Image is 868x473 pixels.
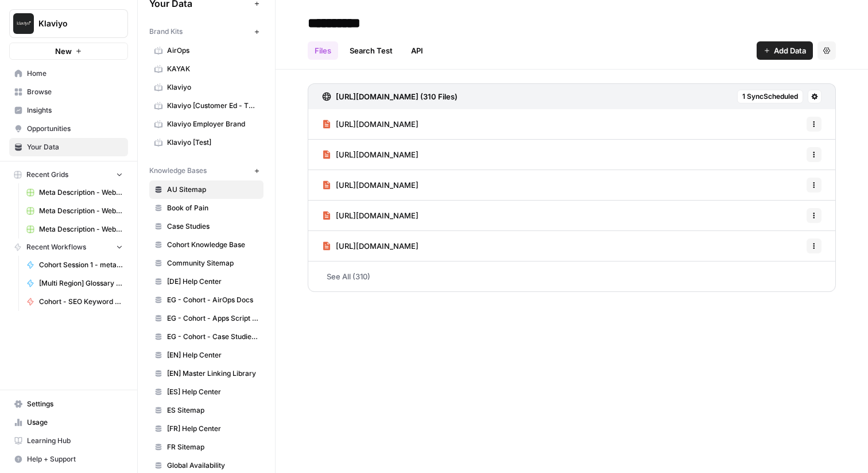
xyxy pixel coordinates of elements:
[149,26,183,37] span: Brand Kits
[149,291,263,309] a: EG - Cohort - AirOps Docs
[167,64,258,74] span: KAYAK
[39,224,123,234] span: Meta Description - Web Page Grid
[9,239,128,256] button: Recent Workflows
[39,297,123,307] span: Cohort - SEO Keyword Research ([PERSON_NAME])
[167,258,258,268] span: Community Sitemap
[322,84,458,109] a: [URL][DOMAIN_NAME] (310 Files)
[26,170,68,180] span: Recent Grids
[9,432,128,450] a: Learning Hub
[27,454,123,464] span: Help + Support
[149,236,263,254] a: Cohort Knowledge Base
[21,293,128,311] a: Cohort - SEO Keyword Research ([PERSON_NAME])
[13,13,34,34] img: Klaviyo Logo
[149,97,263,115] a: Klaviyo [Customer Ed - TEST]
[26,242,86,252] span: Recent Workflows
[149,420,263,438] a: [FR] Help Center
[149,383,263,401] a: [ES] Help Center
[167,424,258,434] span: [FR] Help Center
[167,442,258,452] span: FR Sitemap
[757,41,813,60] button: Add Data
[336,91,458,102] h3: [URL][DOMAIN_NAME] (310 Files)
[167,119,258,129] span: Klaviyo Employer Brand
[149,438,263,456] a: FR Sitemap
[27,124,123,134] span: Opportunities
[167,368,258,379] span: [EN] Master Linking Library
[167,350,258,360] span: [EN] Help Center
[149,115,263,133] a: Klaviyo Employer Brand
[336,118,418,130] span: [URL][DOMAIN_NAME]
[39,206,123,216] span: Meta Description - Web Page Grid (1)
[27,105,123,116] span: Insights
[167,387,258,397] span: [ES] Help Center
[167,82,258,93] span: Klaviyo
[336,240,418,252] span: [URL][DOMAIN_NAME]
[149,41,263,60] a: AirOps
[9,9,128,38] button: Workspace: Klaviyo
[27,399,123,409] span: Settings
[322,109,418,139] a: [URL][DOMAIN_NAME]
[336,149,418,160] span: [URL][DOMAIN_NAME]
[149,199,263,217] a: Book of Pain
[39,260,123,270] span: Cohort Session 1 - meta description - KLM
[9,166,128,183] button: Recent Grids
[322,201,418,230] a: [URL][DOMAIN_NAME]
[167,184,258,195] span: AU Sitemap
[21,274,128,293] a: [Multi Region] Glossary Page
[308,262,836,291] a: See All (310)
[167,137,258,148] span: Klaviyo [Test]
[149,272,263,291] a: [DE] Help Center
[27,417,123,428] span: Usage
[343,41,400,60] a: Search Test
[149,60,263,78] a: KAYAK
[149,180,263,199] a: AU Sitemap
[167,405,258,416] span: ES Sitemap
[167,460,258,471] span: Global Availability
[9,413,128,432] a: Usage
[55,45,72,57] span: New
[149,254,263,272] a: Community Sitemap
[167,203,258,213] span: Book of Pain
[9,64,128,83] a: Home
[21,202,128,220] a: Meta Description - Web Page Grid (1)
[737,90,803,103] button: 1 SyncScheduled
[9,101,128,120] a: Insights
[27,436,123,446] span: Learning Hub
[322,140,418,170] a: [URL][DOMAIN_NAME]
[39,278,123,289] span: [Multi Region] Glossary Page
[167,240,258,250] span: Cohort Knowledge Base
[9,450,128,468] button: Help + Support
[167,101,258,111] span: Klaviyo [Customer Ed - TEST]
[336,179,418,191] span: [URL][DOMAIN_NAME]
[21,256,128,274] a: Cohort Session 1 - meta description - KLM
[167,45,258,56] span: AirOps
[21,220,128,239] a: Meta Description - Web Page Grid
[336,210,418,221] span: [URL][DOMAIN_NAME]
[27,87,123,97] span: Browse
[149,217,263,236] a: Case Studies
[149,401,263,420] a: ES Sitemap
[167,332,258,342] span: EG - Cohort - Case Studies (All)
[167,295,258,305] span: EG - Cohort - AirOps Docs
[149,166,207,176] span: Knowledge Bases
[149,346,263,364] a: [EN] Help Center
[149,309,263,328] a: EG - Cohort - Apps Script + Workspace Playbook
[9,138,128,156] a: Your Data
[167,221,258,232] span: Case Studies
[27,68,123,79] span: Home
[149,364,263,383] a: [EN] Master Linking Library
[39,187,123,198] span: Meta Description - Web Page Grid (2)
[9,120,128,138] a: Opportunities
[774,45,806,56] span: Add Data
[167,276,258,287] span: [DE] Help Center
[742,91,798,102] span: 1 Sync Scheduled
[21,183,128,202] a: Meta Description - Web Page Grid (2)
[149,78,263,97] a: Klaviyo
[322,170,418,200] a: [URL][DOMAIN_NAME]
[9,83,128,101] a: Browse
[167,313,258,324] span: EG - Cohort - Apps Script + Workspace Playbook
[404,41,430,60] a: API
[149,133,263,152] a: Klaviyo [Test]
[9,395,128,413] a: Settings
[9,43,128,60] button: New
[322,231,418,261] a: [URL][DOMAIN_NAME]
